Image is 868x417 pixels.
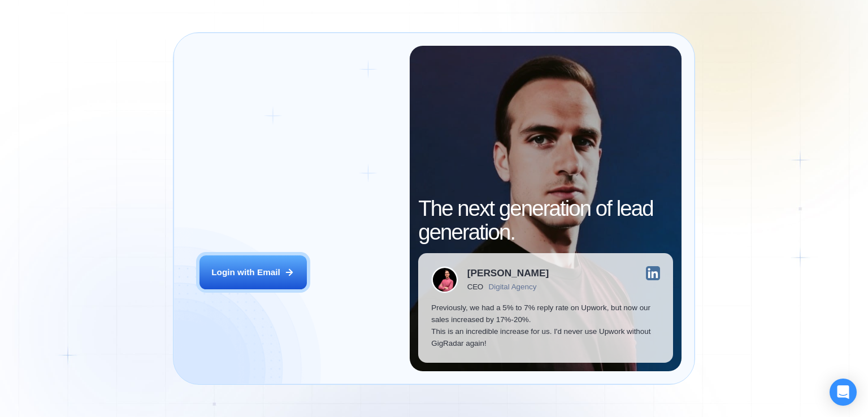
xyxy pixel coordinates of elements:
div: CEO [467,283,483,291]
div: [PERSON_NAME] [467,268,549,278]
div: Login with Email [211,266,280,278]
div: Open Intercom Messenger [830,379,857,406]
h2: The next generation of lead generation. [418,197,673,244]
p: Previously, we had a 5% to 7% reply rate on Upwork, but now our sales increased by 17%-20%. This ... [431,302,660,350]
button: Login with Email [199,255,307,289]
div: Digital Agency [489,283,537,291]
